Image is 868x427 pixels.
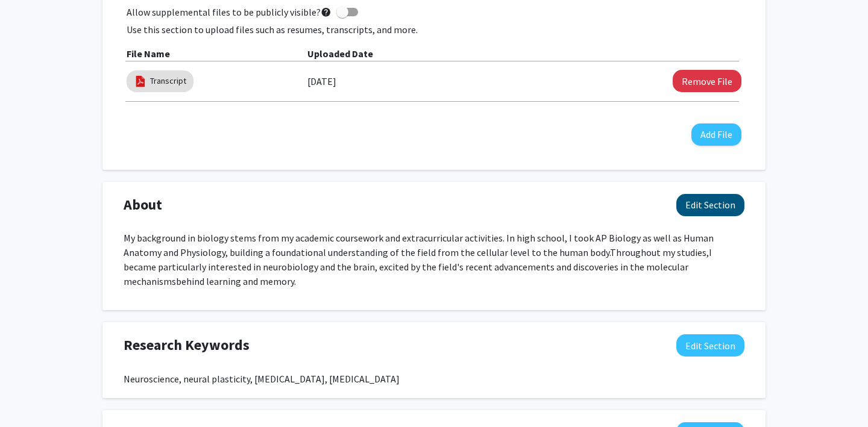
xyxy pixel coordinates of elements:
div: Neuroscience, neural plasticity, [MEDICAL_DATA], [MEDICAL_DATA] [124,372,744,386]
p: My background in biology stems from my academic coursework and extracurricular activities. In hig... [124,231,744,288]
span: Research Keywords [124,334,250,356]
b: Uploaded Date [307,48,373,60]
button: Edit About [676,194,744,216]
mat-icon: help [321,5,332,19]
span: I became particularly interested in neurobiology and the brain, excited by the field's recent adv... [124,246,712,287]
b: File Name [127,48,170,60]
button: Add File [691,123,741,146]
button: Edit Research Keywords [676,334,744,357]
span: About [124,194,162,216]
label: [DATE] [307,71,336,92]
button: Remove Transcript File [673,70,741,92]
span: Allow supplemental files to be publicly visible? [127,5,332,19]
iframe: Chat [9,373,51,418]
span: behind learning and memory. [176,275,296,287]
span: , [706,246,709,258]
p: Use this section to upload files such as resumes, transcripts, and more. [127,22,741,37]
span: Throughout my studies [610,246,706,258]
img: pdf_icon.png [134,75,147,88]
a: Transcript [150,75,186,87]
